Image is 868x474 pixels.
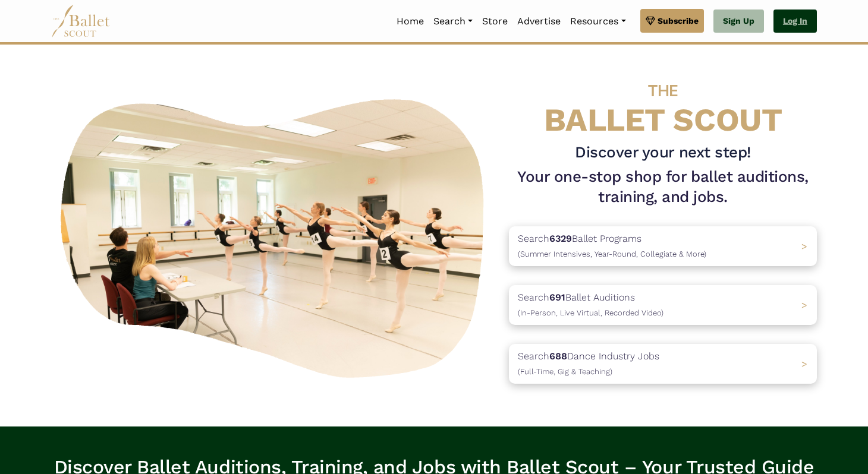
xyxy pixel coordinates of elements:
img: gem.svg [646,14,655,27]
span: > [801,241,807,252]
h1: Your one-stop shop for ballet auditions, training, and jobs. [509,167,817,207]
b: 691 [549,292,565,303]
a: Subscribe [640,9,704,33]
b: 688 [549,350,567,362]
a: Search691Ballet Auditions(In-Person, Live Virtual, Recorded Video) > [509,285,817,325]
a: Sign Up [713,10,764,33]
span: (Full-Time, Gig & Teaching) [518,367,612,376]
a: Resources [565,9,630,34]
span: Subscribe [658,14,699,27]
p: Search Dance Industry Jobs [518,349,659,379]
a: Home [392,9,429,34]
a: Log In [773,10,817,33]
h3: Discover your next step! [509,143,817,163]
a: Store [477,9,512,34]
img: A group of ballerinas talking to each other in a ballet studio [51,86,499,385]
a: Search688Dance Industry Jobs(Full-Time, Gig & Teaching) > [509,344,817,384]
span: (Summer Intensives, Year-Round, Collegiate & More) [518,249,706,258]
span: > [801,299,807,311]
h4: BALLET SCOUT [509,68,817,138]
p: Search Ballet Auditions [518,290,663,320]
a: Advertise [512,9,565,34]
span: > [801,358,807,369]
span: THE [648,81,678,100]
a: Search6329Ballet Programs(Summer Intensives, Year-Round, Collegiate & More)> [509,226,817,266]
p: Search Ballet Programs [518,231,706,261]
b: 6329 [549,233,572,244]
a: Search [429,9,477,34]
span: (In-Person, Live Virtual, Recorded Video) [518,308,663,317]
